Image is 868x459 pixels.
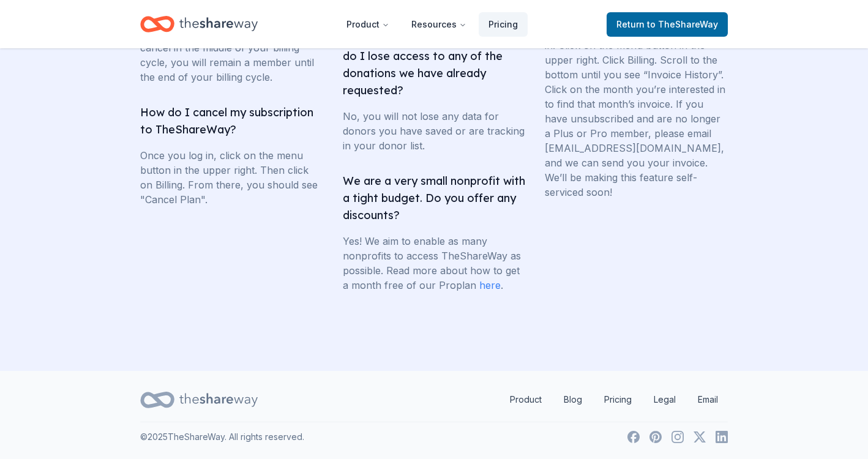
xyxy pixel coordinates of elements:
h3: We are a very small nonprofit with a tight budget. Do you offer any discounts? [343,173,526,224]
p: Once you log in, click on the menu button in the upper right. Then click on Billing. From there, ... [140,148,323,207]
a: Product [500,387,552,412]
p: You can cancel at any time. If you cancel in the middle of your billing cycle, you will remain a ... [140,26,323,84]
span: Return [616,17,718,32]
span: to TheShareWay [647,19,718,29]
p: Yes! We aim to enable as many nonprofits to access TheShareWay as possible. Read more about how t... [343,234,526,293]
p: If you are a Plus or Pro member, log in. Click on the menu button in the upper right. Click Billi... [545,23,728,200]
a: Legal [644,387,686,412]
h3: How do I cancel my subscription to TheShareWay? [140,104,323,138]
p: © 2025 TheShareWay. All rights reserved. [140,430,304,444]
button: Resources [402,12,476,37]
a: Pricing [594,387,642,412]
nav: Main [337,10,528,39]
a: Home [140,10,258,39]
a: Email [688,387,728,412]
h3: If I downgrade to the free plan, do I lose access to any of the donations we have already requested? [343,31,526,99]
nav: quick links [500,387,728,412]
button: Product [337,12,399,37]
p: No, you will not lose any data for donors you have saved or are tracking in your donor list. [343,109,526,153]
a: Blog [554,387,592,412]
a: here [479,279,501,291]
a: Pricing [479,12,528,37]
a: Returnto TheShareWay [607,12,728,37]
